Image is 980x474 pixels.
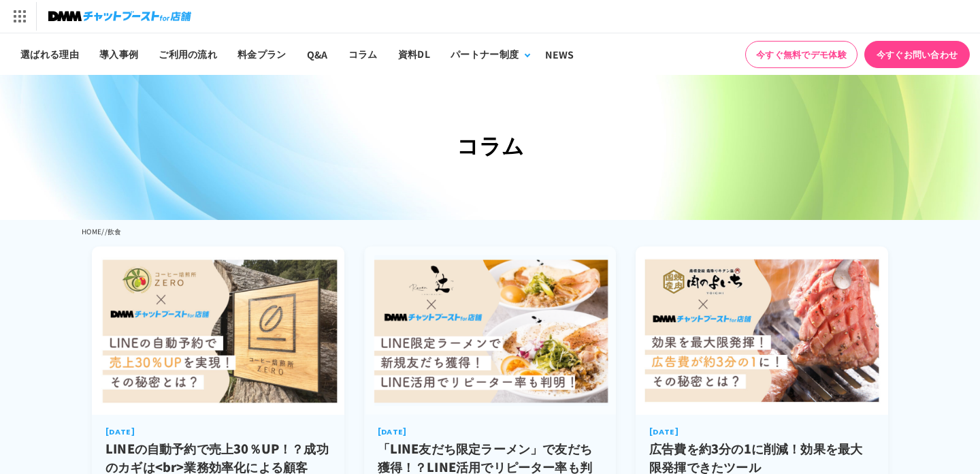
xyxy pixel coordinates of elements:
[148,33,227,75] a: ご利用の流れ
[2,2,36,31] img: サービス
[89,33,148,75] a: 導入事例
[10,33,89,75] a: 選ばれる理由
[108,223,122,240] li: 飲食
[227,33,297,75] a: 料金プラン
[649,428,875,436] p: [DATE]
[636,247,888,415] img: 肉のよいち江南店様の導入事例
[101,223,104,240] li: /
[105,223,108,240] li: /
[535,33,584,75] a: NEWS
[82,226,101,236] a: HOME
[297,33,338,75] a: Q&A
[451,47,519,61] div: パートナー制度
[864,41,970,68] a: 今すぐお問い合わせ
[745,41,857,68] a: 今すぐ無料でデモ体験
[388,33,440,75] a: 資料DL
[378,428,603,436] p: [DATE]
[48,7,191,26] img: チャットブーストfor店舗
[105,428,331,436] p: [DATE]
[338,33,388,75] a: コラム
